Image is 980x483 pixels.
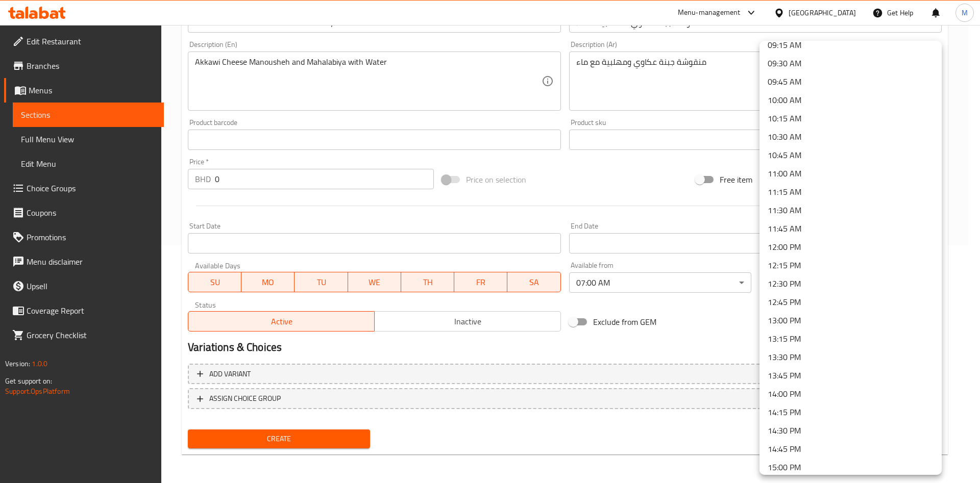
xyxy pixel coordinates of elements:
[759,72,942,91] li: 09:45 AM
[759,256,942,274] li: 12:15 PM
[759,458,942,476] li: 15:00 PM
[759,91,942,109] li: 10:00 AM
[759,183,942,201] li: 11:15 AM
[759,36,942,54] li: 09:15 AM
[759,385,942,403] li: 14:00 PM
[759,164,942,183] li: 11:00 AM
[759,274,942,293] li: 12:30 PM
[759,109,942,128] li: 10:15 AM
[759,421,942,440] li: 14:30 PM
[759,146,942,164] li: 10:45 AM
[759,403,942,421] li: 14:15 PM
[759,366,942,385] li: 13:45 PM
[759,440,942,458] li: 14:45 PM
[759,54,942,72] li: 09:30 AM
[759,238,942,256] li: 12:00 PM
[759,219,942,238] li: 11:45 AM
[759,128,942,146] li: 10:30 AM
[759,348,942,366] li: 13:30 PM
[759,329,942,348] li: 13:15 PM
[759,311,942,329] li: 13:00 PM
[759,201,942,219] li: 11:30 AM
[759,293,942,311] li: 12:45 PM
